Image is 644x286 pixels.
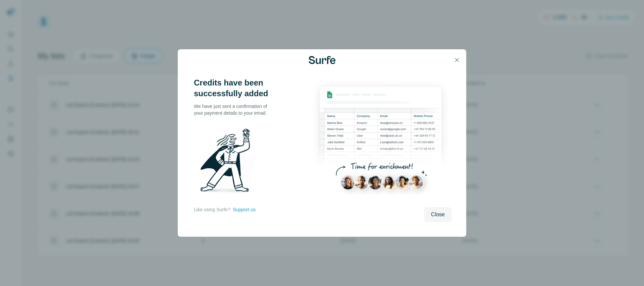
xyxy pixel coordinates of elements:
[194,124,264,199] img: Surfe Illustration - Man holding diamond
[194,77,274,99] h3: Credits have been successfully added
[194,206,230,213] p: Like using Surfe?
[424,207,451,222] button: Close
[233,206,256,213] button: Support us
[431,211,445,219] span: Close
[194,103,274,116] p: We have just sent a confirmation of your payment details to your email.
[309,56,335,64] img: Surfe Logo
[310,77,451,203] img: Enrichment Hub - Sheet Preview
